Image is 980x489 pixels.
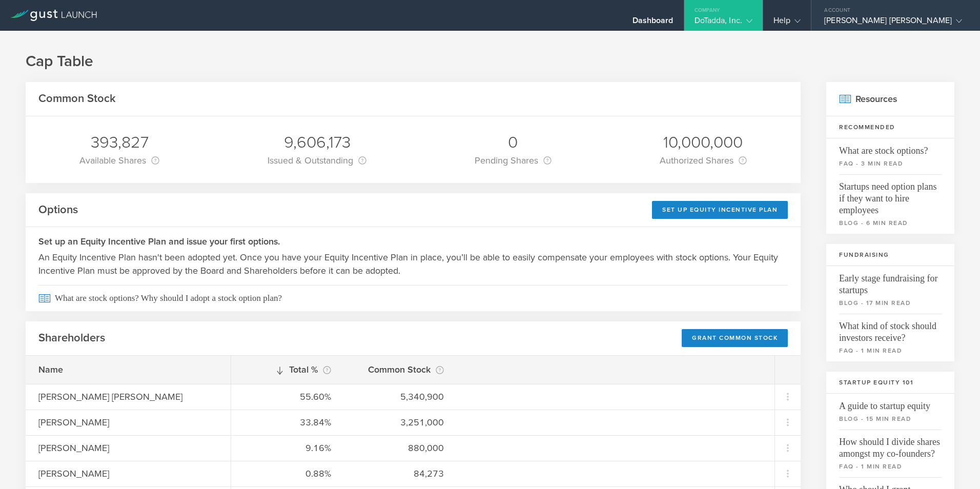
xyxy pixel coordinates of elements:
h3: Recommended [826,116,954,138]
div: 880,000 [357,441,444,455]
div: Name [38,363,218,376]
div: 5,340,900 [357,390,444,403]
h2: Common Stock [38,91,116,106]
div: [PERSON_NAME] [PERSON_NAME] [38,390,218,403]
a: What are stock options?faq - 3 min read [826,138,954,174]
div: Dashboard [632,15,673,31]
div: Set Up Equity Incentive Plan [652,201,788,219]
a: How should I divide shares amongst my co-founders?faq - 1 min read [826,430,954,477]
div: 393,827 [79,132,159,153]
div: Available Shares [79,153,159,168]
small: blog - 17 min read [839,298,942,308]
div: [PERSON_NAME] [PERSON_NAME] [824,15,962,31]
a: Early stage fundraising for startupsblog - 17 min read [826,266,954,314]
div: Grant Common Stock [682,329,788,347]
p: An Equity Incentive Plan hasn't been adopted yet. Once you have your Equity Incentive Plan in pla... [38,251,788,277]
h3: Set up an Equity Incentive Plan and issue your first options. [38,235,788,248]
h3: Startup Equity 101 [826,372,954,394]
div: [PERSON_NAME] [38,467,218,480]
h2: Shareholders [38,331,105,345]
a: What kind of stock should investors receive?faq - 1 min read [826,314,954,361]
div: 84,273 [357,467,444,480]
h2: Options [38,202,78,217]
div: 10,000,000 [660,132,747,153]
div: Pending Shares [475,153,552,168]
div: Authorized Shares [660,153,747,168]
div: 0.88% [244,467,331,480]
div: 3,251,000 [357,416,444,429]
div: Common Stock [357,362,444,377]
span: What are stock options? Why should I adopt a stock option plan? [38,285,788,311]
div: 33.84% [244,416,331,429]
h3: Fundraising [826,244,954,266]
a: A guide to startup equityblog - 15 min read [826,394,954,430]
span: Startups need option plans if they want to hire employees [839,174,942,216]
div: Total % [244,362,331,377]
span: Early stage fundraising for startups [839,266,942,296]
h1: Cap Table [26,51,954,72]
div: 9.16% [244,441,331,455]
span: What kind of stock should investors receive? [839,314,942,344]
div: Issued & Outstanding [268,153,366,168]
div: 9,606,173 [268,132,366,153]
small: blog - 6 min read [839,218,942,228]
span: A guide to startup equity [839,394,942,412]
div: Help [773,15,801,31]
div: DoTadda, Inc. [695,15,752,31]
small: faq - 1 min read [839,462,942,471]
div: 0 [475,132,552,153]
a: Startups need option plans if they want to hire employeesblog - 6 min read [826,174,954,234]
small: faq - 3 min read [839,159,942,168]
iframe: Chat Widget [929,440,980,489]
div: [PERSON_NAME] [38,416,218,429]
a: What are stock options? Why should I adopt a stock option plan? [26,285,801,311]
small: blog - 15 min read [839,414,942,423]
div: 55.60% [244,390,331,403]
span: What are stock options? [839,138,942,157]
small: faq - 1 min read [839,346,942,355]
h2: Resources [826,82,954,116]
span: How should I divide shares amongst my co-founders? [839,430,942,460]
div: [PERSON_NAME] [38,441,218,455]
